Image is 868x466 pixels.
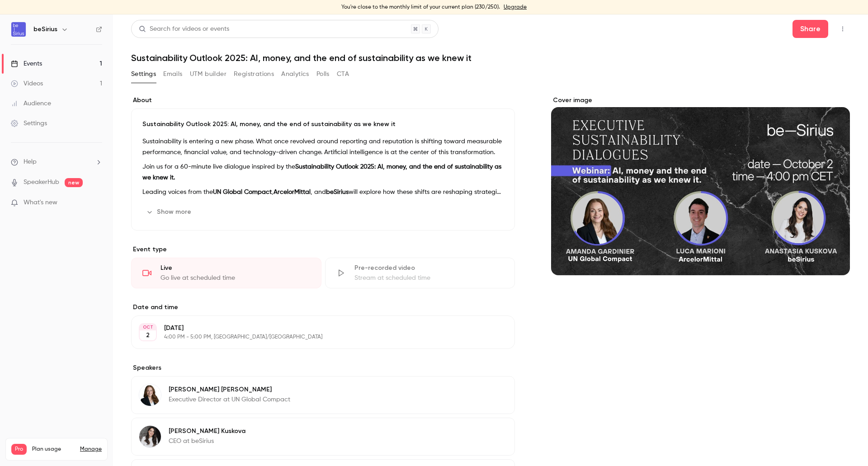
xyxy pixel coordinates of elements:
div: Audience [11,99,51,108]
div: Settings [11,119,47,128]
div: Live [160,264,310,273]
div: Stream at scheduled time [354,273,504,282]
img: Amanda Gardiner [139,384,161,406]
p: Leading voices from the , , and will explore how these shifts are reshaping strategies and what t... [142,187,504,198]
div: Pre-recorded video [354,264,504,273]
div: Go live at scheduled time [160,273,310,282]
h1: Sustainability Outlook 2025: AI, money, and the end of sustainability as we knew it [131,52,850,63]
label: Speakers [131,363,515,372]
p: Sustainability Outlook 2025: AI, money, and the end of sustainability as we knew it [142,120,504,129]
button: Show more [142,205,197,219]
a: Upgrade [504,4,527,11]
span: What's new [24,198,57,207]
strong: ArcelorMittal [274,189,311,195]
button: Polls [316,67,330,81]
p: Join us for a 60-minute live dialogue inspired by the [142,161,504,183]
p: 2 [146,331,150,340]
button: Registrations [234,67,274,81]
label: Cover image [551,96,850,105]
p: [PERSON_NAME] Kuskova [169,427,245,436]
div: LiveGo live at scheduled time [131,258,321,288]
strong: Sustainability Outlook 2025: AI, money, and the end of sustainability as we knew it. [142,164,501,181]
div: Amanda Gardiner[PERSON_NAME] [PERSON_NAME]Executive Director at UN Global Compact [131,376,515,414]
strong: beSirius [326,189,349,195]
a: Manage [80,446,102,453]
li: help-dropdown-opener [11,157,102,167]
div: Events [11,59,42,68]
button: Share [793,20,828,38]
strong: UN Global Compact [213,189,272,195]
div: Videos [11,79,43,88]
p: [DATE] [164,324,467,333]
p: Event type [131,245,515,254]
button: Settings [131,67,156,81]
p: [PERSON_NAME] [PERSON_NAME] [169,385,290,394]
p: CEO at beSirius [169,437,245,446]
img: Anastasia Kuskova [139,426,161,447]
button: CTA [337,67,349,81]
p: 4:00 PM - 5:00 PM, [GEOGRAPHIC_DATA]/[GEOGRAPHIC_DATA] [164,334,467,341]
div: Anastasia Kuskova[PERSON_NAME] KuskovaCEO at beSirius [131,418,515,456]
label: About [131,96,515,105]
button: Emails [163,67,182,81]
button: UTM builder [190,67,226,81]
a: SpeakerHub [24,178,59,187]
label: Date and time [131,303,515,312]
p: Sustainability is entering a new phase. What once revolved around reporting and reputation is shi... [142,136,504,158]
p: Executive Director at UN Global Compact [169,395,290,404]
span: Pro [11,444,27,455]
h6: beSirius [33,25,57,34]
div: Pre-recorded videoStream at scheduled time [325,258,515,288]
span: Help [24,157,37,167]
div: OCT [140,324,156,330]
section: Cover image [551,96,850,275]
button: Analytics [281,67,309,81]
img: beSirius [11,22,26,37]
span: new [65,178,83,187]
div: Search for videos or events [139,24,229,34]
span: Plan usage [32,446,75,453]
